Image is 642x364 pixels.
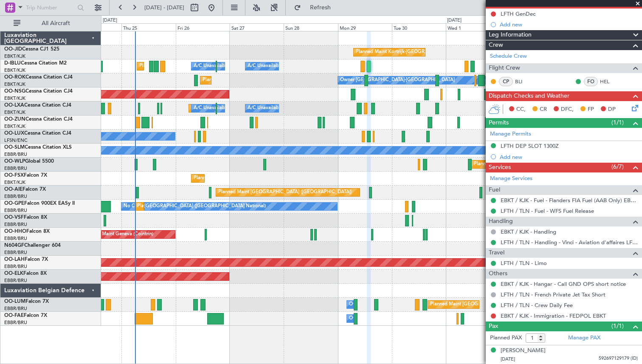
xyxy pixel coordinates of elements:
label: Planned PAX [490,334,522,342]
div: LFTH GenDec [501,10,535,17]
a: EBKT / KJK - Hangar - Call GND OPS short notice [501,280,626,288]
span: Leg Information [489,30,532,40]
a: EBKT / KJK - Immigration - FEDPOL EBKT [501,312,606,319]
a: OO-ROKCessna Citation CJ4 [4,75,73,80]
a: BLI [515,78,534,85]
span: OO-FSX [4,173,24,178]
div: Add new [500,153,638,161]
a: LFTH / TLN - Fuel - WFS Fuel Release [501,207,594,214]
a: EBBR/BRU [4,277,27,284]
a: EBBR/BRU [4,263,27,270]
a: Manage Services [490,175,532,183]
a: OO-WLPGlobal 5500 [4,159,54,164]
div: Planned Maint Kortrijk-[GEOGRAPHIC_DATA] [356,46,455,59]
div: Planned Maint Geneva (Cointrin) [83,228,153,241]
div: Owner Melsbroek Air Base [349,298,407,311]
span: Others [489,269,507,279]
span: OO-HHO [4,229,26,234]
span: OO-VSF [4,215,24,220]
span: (1/1) [611,322,624,330]
button: All Aircraft [9,17,92,30]
div: Planned Maint [GEOGRAPHIC_DATA] ([GEOGRAPHIC_DATA] National) [430,298,584,311]
a: OO-ELKFalcon 8X [4,271,47,276]
a: OO-JIDCessna CJ1 525 [4,47,59,52]
input: Trip Number [26,1,75,14]
div: Owner [GEOGRAPHIC_DATA]-[GEOGRAPHIC_DATA] [340,74,455,87]
div: A/C Unavailable [GEOGRAPHIC_DATA] ([GEOGRAPHIC_DATA] National) [194,60,352,73]
span: OO-LUX [4,131,24,136]
a: EBKT/KJK [4,123,25,130]
div: Mon 29 [338,23,392,31]
div: Add new [500,21,638,28]
a: EBBR/BRU [4,235,27,242]
a: OO-LUMFalcon 7X [4,299,49,304]
div: Tue 30 [392,23,446,31]
span: OO-LXA [4,103,24,108]
a: EBKT/KJK [4,179,25,186]
div: Planned Maint [GEOGRAPHIC_DATA] ([GEOGRAPHIC_DATA] National) [137,200,291,213]
a: LFTH / TLN - Limo [501,260,547,267]
span: Flight Crew [489,63,520,73]
a: EBBR/BRU [4,165,27,172]
span: OO-WLP [4,159,25,164]
a: EBKT/KJK [4,95,25,102]
span: Crew [489,40,503,50]
span: OO-ROK [4,75,25,80]
div: Owner Melsbroek Air Base [349,312,407,325]
div: No Crew [GEOGRAPHIC_DATA] ([GEOGRAPHIC_DATA] National) [124,200,266,213]
a: EBKT / KJK - Handling [501,228,556,235]
div: Planned Maint Kortrijk-[GEOGRAPHIC_DATA] [194,172,293,185]
a: LFTH / TLN - Crew Daily Fee [501,302,573,309]
span: Handling [489,217,513,226]
a: EBBR/BRU [4,207,27,214]
span: OO-GPE [4,201,24,206]
span: OO-LUM [4,299,25,304]
div: Thu 25 [121,23,175,31]
a: HEL [600,78,619,85]
span: Dispatch Checks and Weather [489,91,569,101]
span: (6/7) [611,162,624,171]
span: OO-SLM [4,145,25,150]
span: [DATE] [501,356,515,362]
a: OO-AIEFalcon 7X [4,187,46,192]
div: Planned Maint Nice ([GEOGRAPHIC_DATA]) [139,60,234,73]
a: EBBR/BRU [4,319,27,326]
div: Planned Maint Milan (Linate) [474,158,535,171]
a: OO-LUXCessna Citation CJ4 [4,131,71,136]
span: Services [489,163,511,172]
a: EBBR/BRU [4,221,27,228]
a: EBKT / KJK - Fuel - Flanders FIA Fuel (AAB Only) EBKT / KJK [501,197,638,204]
div: Planned Maint Kortrijk-[GEOGRAPHIC_DATA] [203,74,301,87]
span: CC, [516,105,526,114]
a: EBKT/KJK [4,67,25,73]
span: Fuel [489,185,500,195]
a: OO-GPEFalcon 900EX EASy II [4,201,75,206]
span: 592697129179 (ID) [599,355,638,362]
a: D-IBLUCessna Citation M2 [4,61,67,66]
span: DFC, [561,105,574,114]
div: Sun 28 [284,23,338,31]
span: FP [588,105,594,114]
div: CP [499,77,513,86]
a: OO-NSGCessna Citation CJ4 [4,89,73,94]
a: Schedule Crew [490,52,527,61]
div: A/C Unavailable [248,102,283,115]
div: [DATE] [447,17,462,24]
div: A/C Unavailable [GEOGRAPHIC_DATA] ([GEOGRAPHIC_DATA] National) [194,102,352,115]
a: EBKT/KJK [4,109,25,116]
a: OO-SLMCessna Citation XLS [4,145,72,150]
span: Travel [489,248,504,258]
a: OO-LAHFalcon 7X [4,257,48,262]
div: A/C Unavailable [GEOGRAPHIC_DATA]-[GEOGRAPHIC_DATA] [248,60,383,73]
span: OO-ELK [4,271,23,276]
a: OO-FSXFalcon 7X [4,173,47,178]
a: EBKT/KJK [4,81,25,87]
a: EBBR/BRU [4,193,27,200]
span: Permits [489,118,509,128]
span: All Aircraft [22,20,90,26]
a: N604GFChallenger 604 [4,243,61,248]
a: LFTH / TLN - Handling - Vinci - Aviation d'affaires LFTH / TLN*****MY HANDLING**** [501,239,638,246]
span: N604GF [4,243,24,248]
span: OO-NSG [4,89,25,94]
div: Fri 26 [176,23,230,31]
